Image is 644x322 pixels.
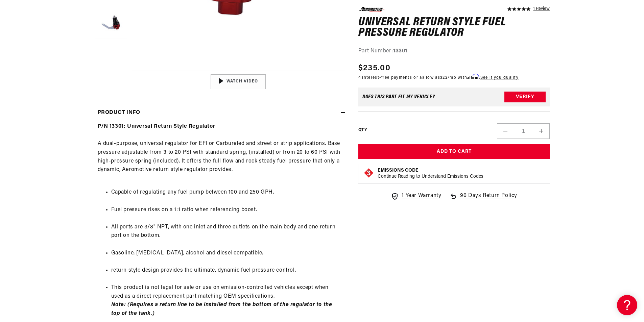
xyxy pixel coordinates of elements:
strong: 13301 [393,48,407,53]
summary: Product Info [94,103,345,123]
strong: P/N 13301: Universal Return Style Regulator [98,124,215,129]
strong: Note: (Requires a return line to be installed from the bottom of the regulator to the top of the ... [111,302,332,316]
li: All ports are 3/8" NPT, with one inlet and three outlets on the main body and one return port on ... [111,223,341,240]
li: Fuel pressure rises on a 1:1 ratio when referencing boost. [111,206,341,215]
li: Capable of regulating any fuel pump between 100 and 250 GPH. [111,188,341,197]
label: QTY [358,127,367,133]
span: $22 [440,76,448,80]
a: 1 Year Warranty [391,192,441,200]
div: Does This part fit My vehicle? [362,94,435,100]
a: 90 Days Return Policy [449,192,517,207]
button: Add to Cart [358,144,550,159]
button: Emissions CodeContinue Reading to Understand Emissions Codes [378,168,483,180]
p: Continue Reading to Understand Emissions Codes [378,174,483,180]
span: Affirm [467,74,479,79]
strong: Emissions Code [378,168,419,173]
li: return style design provides the ultimate, dynamic fuel pressure control. [111,266,341,275]
span: 90 Days Return Policy [460,192,517,207]
button: Load image 6 in gallery view [94,6,128,40]
h2: Product Info [98,108,140,117]
h1: Universal Return Style Fuel Pressure Regulator [358,17,550,38]
li: Gasoline, [MEDICAL_DATA], alcohol and diesel compatible. [111,249,341,258]
img: Emissions code [363,168,374,178]
li: This product is not legal for sale or use on emission-controlled vehicles except when used as a d... [111,283,341,318]
span: 1 Year Warranty [402,192,441,200]
p: 4 interest-free payments or as low as /mo with . [358,74,519,81]
a: See if you qualify - Learn more about Affirm Financing (opens in modal) [480,76,519,80]
a: 1 reviews [533,7,550,11]
span: $235.00 [358,62,390,74]
div: Part Number: [358,47,550,55]
button: Verify [504,92,546,102]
